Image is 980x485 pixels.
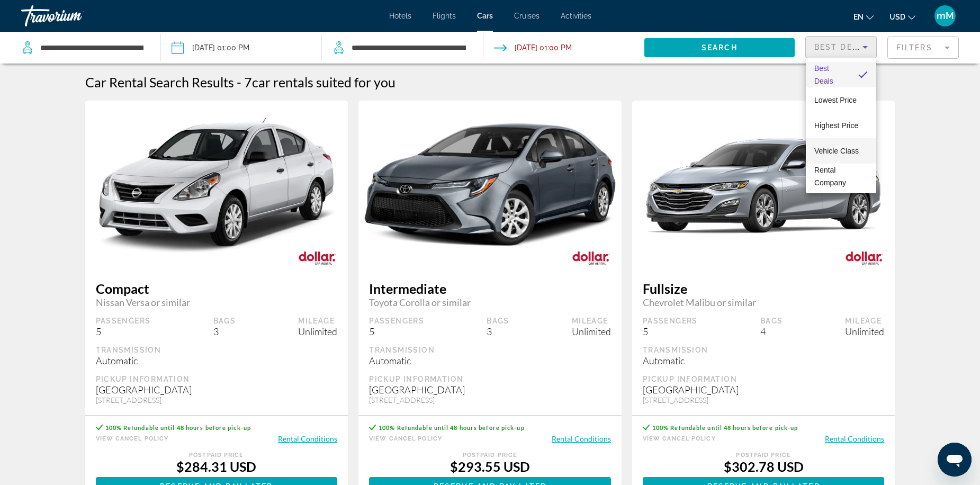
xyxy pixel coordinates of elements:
span: Best Deals [814,64,833,85]
iframe: Button to launch messaging window [938,443,972,477]
div: Sort by [806,58,876,193]
span: Highest Price [814,121,858,130]
span: Vehicle Class [814,147,859,155]
span: Lowest Price [814,96,857,104]
span: Rental Company [814,166,846,187]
